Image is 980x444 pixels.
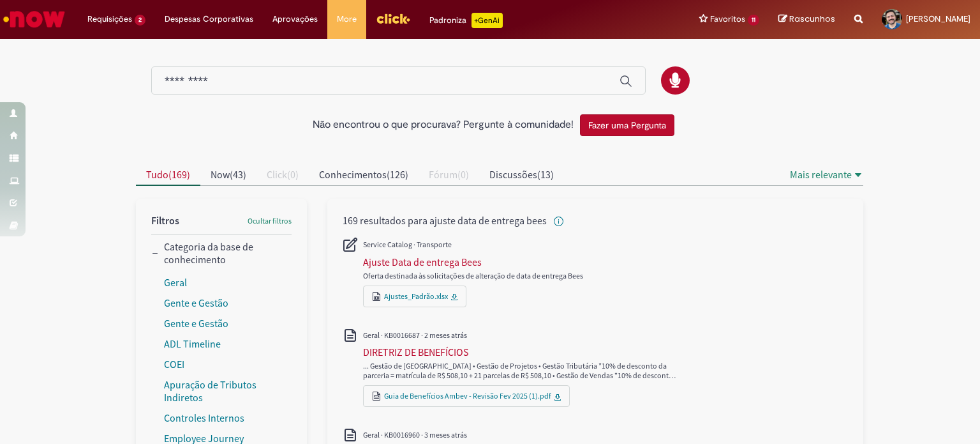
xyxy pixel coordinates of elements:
a: Rascunhos [778,13,835,26]
span: [PERSON_NAME] [906,13,970,24]
span: Favoritos [710,13,745,26]
span: Requisições [87,13,132,26]
img: ServiceNow [1,6,67,32]
div: Padroniza [429,13,503,28]
h2: Não encontrou o que procurava? Pergunte à comunidade! [313,119,574,131]
p: +GenAi [471,13,503,28]
span: Aprovações [272,13,318,26]
span: Rascunhos [789,13,835,25]
img: click_logo_yellow_360x200.png [376,9,410,28]
span: Despesas Corporativas [165,13,253,26]
span: 2 [135,15,145,26]
button: Fazer uma Pergunta [580,114,674,136]
span: 11 [748,15,759,26]
span: More [337,13,357,26]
